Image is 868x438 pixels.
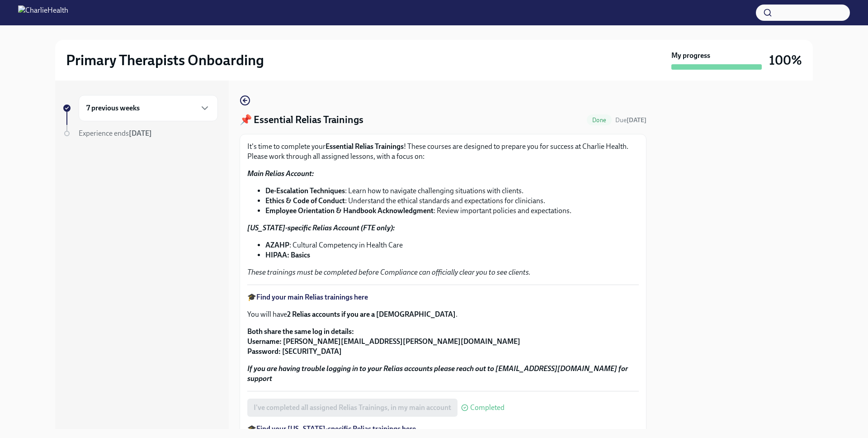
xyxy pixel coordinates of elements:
h6: 7 previous weeks [86,103,140,113]
strong: De-Escalation Techniques [265,186,345,195]
strong: If you are having trouble logging in to your Relias accounts please reach out to [EMAIL_ADDRESS][... [247,364,628,383]
li: : Cultural Competency in Health Care [265,240,639,250]
strong: Essential Relias Trainings [325,142,404,151]
span: Experience ends [79,129,152,138]
span: Due [615,116,646,124]
span: June 30th, 2025 08:00 [615,116,646,124]
strong: Main Relias Account: [247,169,314,178]
p: You will have . [247,309,639,319]
strong: [US_STATE]-specific Relias Account (FTE only): [247,224,395,232]
span: Done [587,117,612,124]
p: It's time to complete your ! These courses are designed to prepare you for success at Charlie Hea... [247,142,639,162]
strong: 2 Relias accounts if you are a [DEMOGRAPHIC_DATA] [287,310,456,319]
li: : Review important policies and expectations. [265,206,639,216]
a: Find your main Relias trainings here [256,293,368,301]
strong: Employee Orientation & Handbook Acknowledgment [265,206,434,215]
strong: [DATE] [129,129,152,138]
em: These trainings must be completed before Compliance can officially clear you to see clients. [247,268,531,276]
li: : Learn how to navigate challenging situations with clients. [265,186,639,196]
h4: 📌 Essential Relias Trainings [240,113,363,127]
div: 7 previous weeks [79,95,218,121]
img: CharlieHealth [18,5,68,20]
strong: My progress [671,51,710,61]
h3: 100% [769,52,802,68]
p: 🎓 [247,292,639,302]
strong: Ethics & Code of Conduct [265,196,345,205]
span: Completed [470,404,505,411]
h2: Primary Therapists Onboarding [66,51,264,69]
strong: AZAHP [265,241,289,249]
strong: [DATE] [627,116,646,124]
strong: Both share the same log in details: Username: [PERSON_NAME][EMAIL_ADDRESS][PERSON_NAME][DOMAIN_NA... [247,327,520,356]
strong: HIPAA: Basics [265,251,310,259]
li: : Understand the ethical standards and expectations for clinicians. [265,196,639,206]
p: 🎓 [247,424,639,434]
a: Find your [US_STATE]-specific Relias trainings here [256,424,416,433]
